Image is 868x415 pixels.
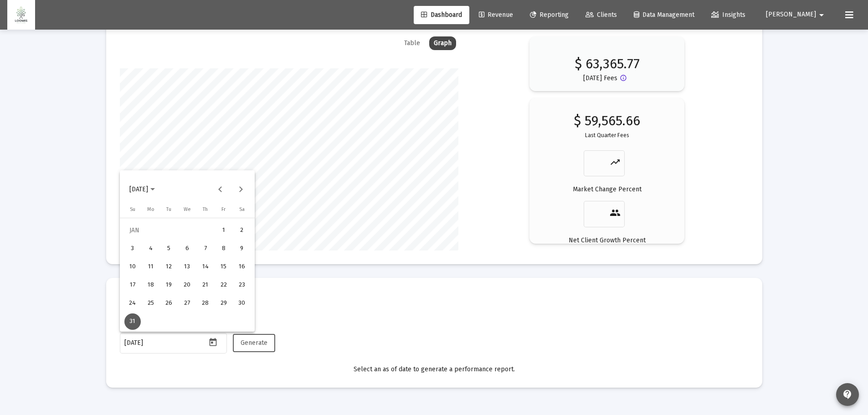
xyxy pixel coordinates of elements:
button: 2016-01-15 [215,258,233,276]
div: 28 [197,295,214,312]
button: 2016-01-12 [160,258,178,276]
button: 2016-01-01 [215,221,233,240]
button: Next month [231,180,250,199]
button: 2016-01-09 [233,240,251,258]
span: Th [203,206,208,212]
button: Choose month and year [122,180,162,199]
button: 2016-01-20 [178,276,196,294]
div: 8 [216,241,232,257]
button: 2016-01-30 [233,294,251,313]
div: 27 [179,295,195,312]
button: 2016-01-18 [142,276,160,294]
button: 2016-01-26 [160,294,178,313]
button: 2016-01-10 [123,258,142,276]
button: 2016-01-23 [233,276,251,294]
div: 29 [216,295,232,312]
div: 1 [216,222,232,239]
button: 2016-01-14 [196,258,215,276]
div: 10 [124,259,141,275]
div: 24 [124,295,141,312]
button: 2016-01-29 [215,294,233,313]
div: 9 [234,241,250,257]
button: 2016-01-27 [178,294,196,313]
span: Su [130,206,135,212]
div: 31 [124,313,141,330]
div: 2 [234,222,250,239]
div: 30 [234,295,250,312]
button: 2016-01-04 [142,240,160,258]
button: 2016-01-31 [123,313,142,331]
span: Fr [221,206,226,212]
button: 2016-01-24 [123,294,142,313]
button: 2016-01-17 [123,276,142,294]
div: 15 [216,259,232,275]
div: 5 [161,241,177,257]
button: 2016-01-16 [233,258,251,276]
div: 26 [161,295,177,312]
button: 2016-01-19 [160,276,178,294]
div: 21 [197,277,214,293]
button: Previous month [211,180,229,199]
div: 13 [179,259,195,275]
div: 19 [161,277,177,293]
div: 22 [216,277,232,293]
div: 3 [124,241,141,257]
div: 12 [161,259,177,275]
button: 2016-01-21 [196,276,215,294]
div: 4 [143,241,159,257]
div: 11 [143,259,159,275]
button: 2016-01-11 [142,258,160,276]
span: We [184,206,191,212]
div: 17 [124,277,141,293]
span: Tu [166,206,171,212]
button: 2016-01-02 [233,221,251,240]
button: 2016-01-25 [142,294,160,313]
div: 7 [197,241,214,257]
div: 14 [197,259,214,275]
button: 2016-01-06 [178,240,196,258]
span: Sa [239,206,245,212]
td: JAN [123,221,215,240]
div: 25 [143,295,159,312]
span: [DATE] [129,185,148,193]
div: 6 [179,241,195,257]
button: 2016-01-08 [215,240,233,258]
span: Mo [147,206,154,212]
div: 16 [234,259,250,275]
button: 2016-01-03 [123,240,142,258]
button: 2016-01-22 [215,276,233,294]
div: 23 [234,277,250,293]
button: 2016-01-07 [196,240,215,258]
button: 2016-01-13 [178,258,196,276]
button: 2016-01-05 [160,240,178,258]
div: 18 [143,277,159,293]
div: 20 [179,277,195,293]
button: 2016-01-28 [196,294,215,313]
